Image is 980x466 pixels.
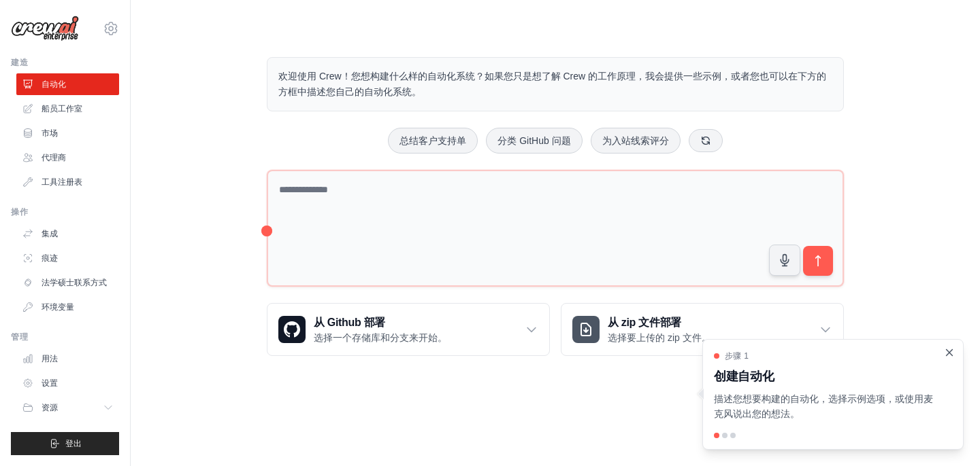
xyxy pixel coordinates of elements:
a: 法学硕士联系方式 [16,272,119,293]
font: 描述您想要构建的自动化，选择示例选项，或使用麦克风说出您的想法。 [714,393,933,420]
a: 工具注册表 [16,171,119,193]
a: 用法 [16,348,119,370]
a: 市场 [16,122,119,144]
font: 痕迹 [42,253,58,263]
font: 代理商 [42,153,66,162]
font: 管理 [11,332,28,342]
font: 操作 [11,207,28,217]
a: 设置 [16,372,119,394]
font: 法学硕士联系方式 [42,278,107,287]
font: 选择一个存储库和分支来开始。 [314,332,447,343]
div: 聊天小组件 [912,401,980,466]
font: 从 zip 文件部署 [608,317,681,328]
button: 登出 [11,432,119,455]
button: 资源 [16,397,119,418]
font: 建造 [11,58,28,67]
img: 标识 [11,16,79,41]
iframe: 聊天小部件 [912,401,980,466]
button: 关闭演练 [944,347,955,358]
font: 资源 [42,403,58,412]
a: 船员工作室 [16,98,119,120]
font: 自动化 [42,79,66,89]
font: 用法 [42,354,58,363]
font: 选择要上传的 zip 文件。 [608,332,711,343]
a: 痕迹 [16,247,119,269]
button: 为入站线索评分 [591,128,681,154]
font: 集成 [42,229,58,238]
font: 欢迎使用 Crew！您想构建什么样的自动化系统？如果您只是想了解 Crew 的工作原理，我会提供一些示例，或者您也可以在下方的方框中描述您自己的自动化系统。 [278,71,826,97]
a: 代理商 [16,147,119,168]
font: 工具注册表 [42,177,82,187]
font: 从 Github 部署 [314,317,385,328]
a: 集成 [16,223,119,245]
font: 分类 GitHub 问题 [497,135,570,146]
font: 市场 [42,128,58,138]
font: 总结客户支持单 [399,135,466,146]
font: 登出 [65,439,82,448]
button: 总结客户支持单 [388,128,478,154]
font: 环境变量 [42,302,74,312]
font: 步骤 1 [725,351,749,361]
font: 设置 [42,378,58,388]
font: 船员工作室 [42,104,82,113]
a: 自动化 [16,73,119,95]
font: 创建自动化 [714,370,774,383]
button: 分类 GitHub 问题 [486,128,582,154]
a: 环境变量 [16,296,119,318]
font: 为入站线索评分 [602,135,669,146]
